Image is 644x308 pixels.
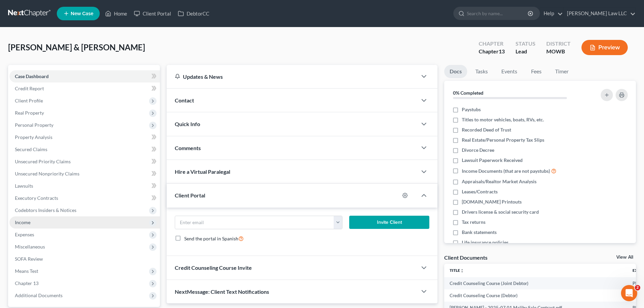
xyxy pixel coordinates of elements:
[546,48,571,55] div: MOWB
[516,48,535,55] div: Lead
[540,7,563,20] a: Help
[15,280,39,286] span: Chapter 13
[462,229,497,236] span: Bank statements
[462,188,498,195] span: Leases/Contracts
[15,219,30,225] span: Income
[450,268,464,273] a: Titleunfold_more
[462,126,511,133] span: Recorded Deed of Trust
[15,244,45,250] span: Miscellaneous
[462,147,494,153] span: Divorce Decree
[15,122,53,128] span: Personal Property
[175,288,269,295] span: NextMessage: Client Text Notifications
[15,256,43,262] span: SOFA Review
[15,207,76,213] span: Codebtors Insiders & Notices
[15,268,38,274] span: Means Test
[460,269,464,273] i: unfold_more
[8,42,145,52] span: [PERSON_NAME] & [PERSON_NAME]
[174,7,213,20] a: DebtorCC
[462,106,481,113] span: Paystubs
[9,192,160,204] a: Executory Contracts
[175,168,230,175] span: Hire a Virtual Paralegal
[15,232,34,237] span: Expenses
[496,65,523,78] a: Events
[15,183,33,189] span: Lawsuits
[462,239,508,246] span: Life insurance policies
[184,236,238,241] span: Send the portal in Spanish
[462,178,536,185] span: Appraisals/Realtor Market Analysis
[621,285,637,301] iframe: Intercom live chat
[462,209,539,215] span: Drivers license & social security card
[525,65,547,78] a: Fees
[564,7,636,20] a: [PERSON_NAME] Law LLC
[462,157,523,164] span: Lawsuit Paperwork Received
[479,48,505,55] div: Chapter
[15,98,43,103] span: Client Profile
[349,216,430,229] button: Invite Client
[9,180,160,192] a: Lawsuits
[15,159,71,164] span: Unsecured Priority Claims
[444,289,627,302] td: Credit Counseling Course (Debtor)
[15,146,47,152] span: Secured Claims
[175,192,205,198] span: Client Portal
[102,7,130,20] a: Home
[175,145,201,151] span: Comments
[462,168,550,174] span: Income Documents (that are not paystubs)
[550,65,574,78] a: Timer
[15,171,79,176] span: Unsecured Nonpriority Claims
[175,73,409,80] div: Updates & News
[453,90,483,96] strong: 0% Completed
[71,11,93,16] span: New Case
[462,137,544,143] span: Real Estate/Personal Property Tax Slips
[15,134,52,140] span: Property Analysis
[499,48,505,54] span: 13
[616,255,633,260] a: View All
[9,168,160,180] a: Unsecured Nonpriority Claims
[546,40,571,48] div: District
[9,70,160,82] a: Case Dashboard
[462,198,522,205] span: [DOMAIN_NAME] Printouts
[9,156,160,168] a: Unsecured Priority Claims
[15,195,58,201] span: Executory Contracts
[462,219,485,226] span: Tax returns
[516,40,535,48] div: Status
[175,97,194,103] span: Contact
[9,131,160,143] a: Property Analysis
[470,65,493,78] a: Tasks
[479,40,505,48] div: Chapter
[462,116,544,123] span: Titles to motor vehicles, boats, RVs, etc.
[444,254,487,261] div: Client Documents
[175,264,252,271] span: Credit Counseling Course Invite
[15,86,44,91] span: Credit Report
[467,7,529,20] input: Search by name...
[175,216,334,229] input: Enter email
[444,277,627,289] td: Credit Counseling Course (Joint Debtor)
[15,110,44,116] span: Real Property
[444,65,467,78] a: Docs
[9,82,160,95] a: Credit Report
[175,121,200,127] span: Quick Info
[581,40,628,55] button: Preview
[9,253,160,265] a: SOFA Review
[15,73,49,79] span: Case Dashboard
[130,7,174,20] a: Client Portal
[635,285,640,290] span: 2
[9,143,160,156] a: Secured Claims
[15,292,63,298] span: Additional Documents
